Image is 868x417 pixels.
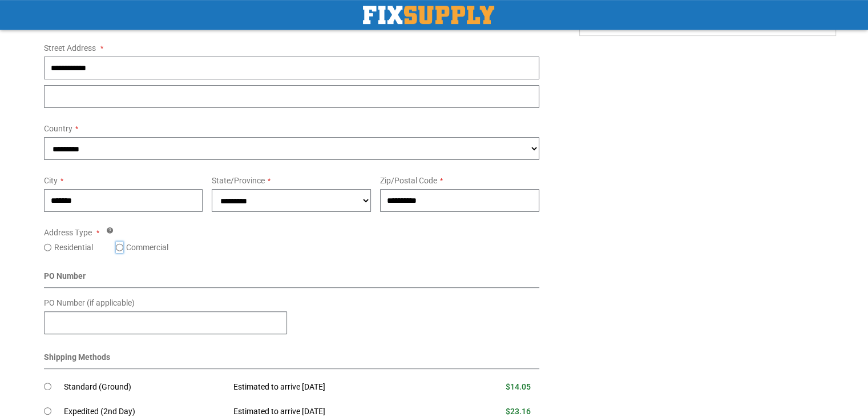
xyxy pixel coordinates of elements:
[44,270,540,288] div: PO Number
[44,228,92,237] span: Address Type
[44,298,135,307] span: PO Number (if applicable)
[363,6,494,24] a: store logo
[212,176,265,185] span: State/Province
[363,6,494,24] img: Fix Industrial Supply
[44,176,58,185] span: City
[506,382,531,391] span: $14.05
[225,375,445,400] td: Estimated to arrive [DATE]
[126,242,168,253] label: Commercial
[64,375,225,400] td: Standard (Ground)
[44,43,96,53] span: Street Address
[44,351,540,369] div: Shipping Methods
[380,176,437,185] span: Zip/Postal Code
[44,124,72,133] span: Country
[506,407,531,416] span: $23.16
[54,242,93,253] label: Residential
